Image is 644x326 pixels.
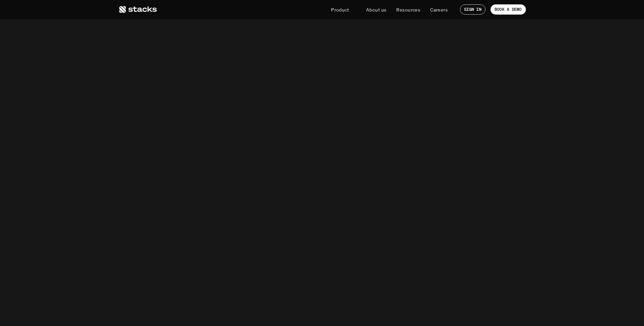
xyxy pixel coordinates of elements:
p: Resources [396,6,420,13]
p: About us [366,6,386,13]
p: SIGN IN [464,7,481,12]
a: BOOK A DEMO [491,4,526,15]
a: Careers [426,3,452,16]
p: Careers [430,6,448,13]
a: SIGN IN [460,4,485,15]
a: About us [362,3,390,16]
p: Product [331,6,349,13]
a: Resources [392,3,424,16]
p: BOOK A DEMO [495,7,522,12]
